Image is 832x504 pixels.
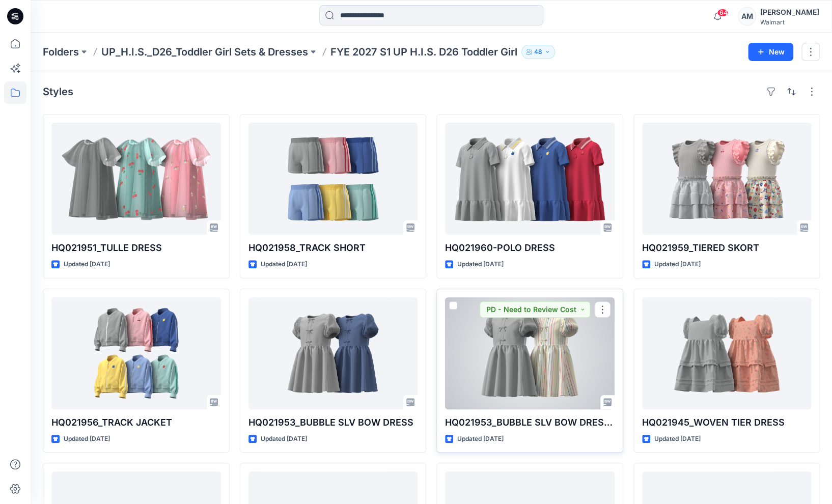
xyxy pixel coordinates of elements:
a: HQ021953_BUBBLE SLV BOW DRESS-POPLIN [445,297,615,409]
p: Updated [DATE] [457,259,504,270]
p: FYE 2027 S1 UP H.I.S. D26 Toddler Girl [330,45,517,59]
a: UP_H.I.S._D26_Toddler Girl Sets & Dresses [101,45,308,59]
p: 48 [534,46,542,58]
a: Folders [43,45,79,59]
p: HQ021953_BUBBLE SLV BOW DRESS [248,415,418,430]
p: Updated [DATE] [654,259,701,270]
a: HQ021953_BUBBLE SLV BOW DRESS [248,297,418,409]
p: HQ021959_TIERED SKORT [642,241,812,255]
p: Updated [DATE] [64,259,110,270]
a: HQ021960-POLO DRESS [445,123,615,235]
p: HQ021958_TRACK SHORT [248,241,418,255]
p: Updated [DATE] [64,434,110,444]
p: HQ021960-POLO DRESS [445,241,615,255]
button: New [748,43,793,61]
h4: Styles [43,86,73,98]
p: HQ021953_BUBBLE SLV BOW DRESS-POPLIN [445,415,615,430]
p: Updated [DATE] [261,259,307,270]
div: AM [738,7,756,25]
p: HQ021951_TULLE DRESS [51,241,221,255]
div: [PERSON_NAME] [760,6,819,18]
a: HQ021951_TULLE DRESS [51,123,221,235]
p: Updated [DATE] [457,434,504,444]
a: HQ021945_WOVEN TIER DRESS [642,297,812,409]
span: 64 [717,9,728,17]
p: HQ021956_TRACK JACKET [51,415,221,430]
a: HQ021958_TRACK SHORT [248,123,418,235]
p: Updated [DATE] [261,434,307,444]
p: Updated [DATE] [654,434,701,444]
p: HQ021945_WOVEN TIER DRESS [642,415,812,430]
a: HQ021956_TRACK JACKET [51,297,221,409]
a: HQ021959_TIERED SKORT [642,123,812,235]
button: 48 [521,45,555,59]
div: Walmart [760,18,819,26]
